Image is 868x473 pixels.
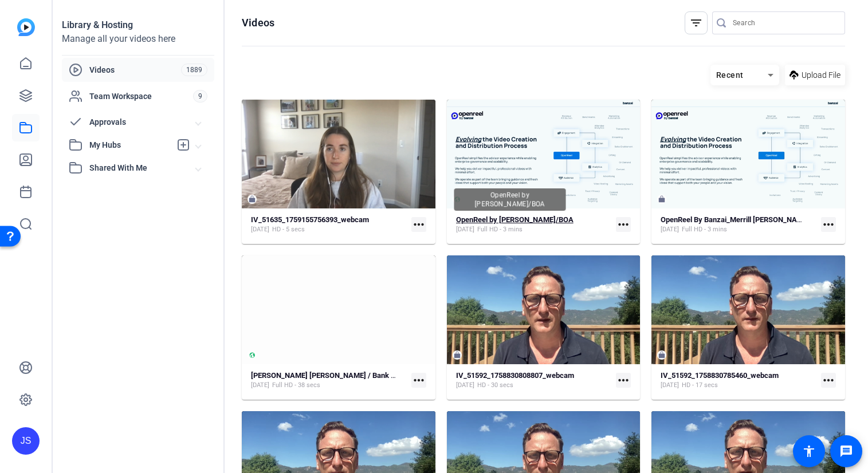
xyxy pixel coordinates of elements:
span: 1889 [181,64,207,76]
mat-icon: more_horiz [411,217,426,232]
span: Full HD - 3 mins [477,225,523,234]
strong: IV_51592_1758830785460_webcam [661,371,779,380]
strong: IV_51592_1758830808807_webcam [456,371,574,380]
span: [DATE] [456,225,474,234]
span: [DATE] [456,381,474,390]
div: JS [12,427,40,455]
mat-icon: filter_list [689,16,703,30]
mat-expansion-panel-header: Shared With Me [62,156,214,179]
a: IV_51592_1758830785460_webcam[DATE]HD - 17 secs [661,371,816,390]
span: HD - 30 secs [477,381,513,390]
mat-icon: more_horiz [616,373,631,388]
span: Shared With Me [89,162,196,174]
span: [DATE] [661,225,679,234]
mat-expansion-panel-header: Approvals [62,111,214,133]
strong: OpenReel By Banzai_Merrill [PERSON_NAME].pptx (2) [661,215,838,224]
strong: OpenReel by [PERSON_NAME]/BOA [456,215,574,224]
mat-icon: accessibility [802,444,816,458]
span: Recent [716,70,744,80]
span: Full HD - 38 secs [272,381,320,390]
mat-icon: more_horiz [821,373,836,388]
a: [PERSON_NAME] [PERSON_NAME] / Bank of America[DATE]Full HD - 38 secs [251,371,407,390]
span: Approvals [89,116,196,128]
div: OpenReel by [PERSON_NAME]/BOA [453,188,567,211]
img: blue-gradient.svg [17,18,35,36]
div: Manage all your videos here [62,32,214,46]
strong: IV_51635_1759155756393_webcam [251,215,369,224]
span: [DATE] [251,381,269,390]
span: HD - 17 secs [682,381,718,390]
span: HD - 5 secs [272,225,305,234]
mat-icon: more_horiz [411,373,426,388]
span: Team Workspace [89,90,193,102]
button: Upload File [785,65,845,85]
span: 9 [193,90,207,103]
div: Library & Hosting [62,18,214,32]
span: [DATE] [661,381,679,390]
mat-expansion-panel-header: My Hubs [62,133,214,156]
mat-icon: more_horiz [821,217,836,232]
a: OpenReel By Banzai_Merrill [PERSON_NAME].pptx (2)[DATE]Full HD - 3 mins [661,215,816,234]
a: IV_51592_1758830808807_webcam[DATE]HD - 30 secs [456,371,612,390]
a: IV_51635_1759155756393_webcam[DATE]HD - 5 secs [251,215,407,234]
mat-icon: message [839,444,853,458]
h1: Videos [242,16,274,30]
span: My Hubs [89,139,171,151]
mat-icon: more_horiz [616,217,631,232]
strong: [PERSON_NAME] [PERSON_NAME] / Bank of America [251,371,427,380]
span: Upload File [802,69,840,81]
span: [DATE] [251,225,269,234]
span: Full HD - 3 mins [682,225,727,234]
input: Search [733,16,836,30]
a: OpenReel by [PERSON_NAME]/BOA[DATE]Full HD - 3 mins [456,215,612,234]
span: Videos [89,64,181,76]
